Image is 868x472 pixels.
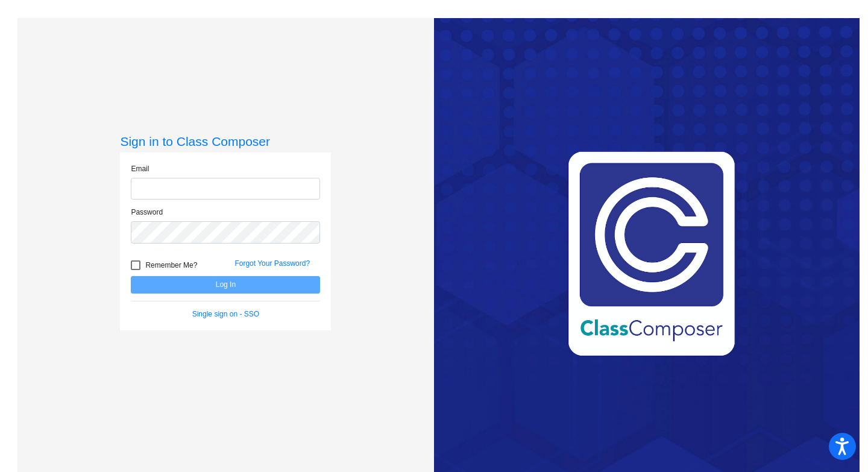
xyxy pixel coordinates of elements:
a: Forgot Your Password? [234,259,310,268]
label: Password [131,207,163,218]
h3: Sign in to Class Composer [120,134,331,149]
button: Log In [131,276,320,294]
label: Email [131,163,149,174]
a: Single sign on - SSO [192,310,259,318]
span: Remember Me? [145,258,197,272]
